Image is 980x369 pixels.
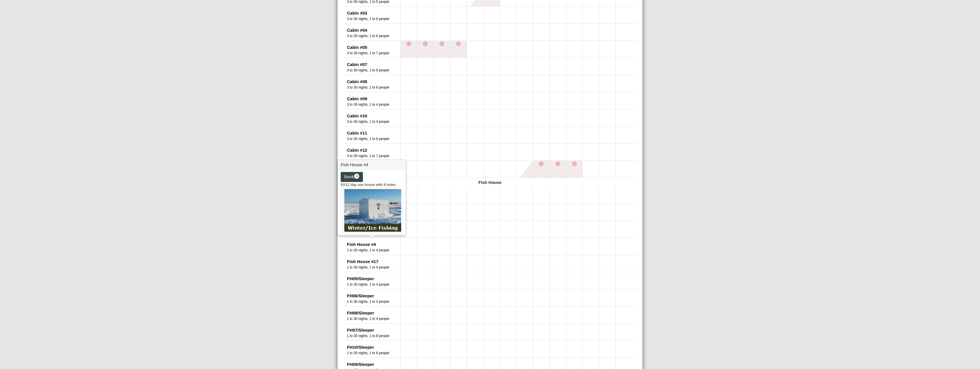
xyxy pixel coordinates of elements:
div: Number of Guests [347,51,400,56]
svg: x circle [556,162,560,166]
div: FH10/Sleeper [347,344,400,351]
div: Fish House #4 [347,241,400,248]
div: FH09/Sleeper [347,361,400,368]
div: Fish House #17 [347,258,400,265]
svg: x circle [572,162,577,166]
div: Number of Guests [347,350,400,356]
div: FH08/Sleeper [347,310,400,316]
svg: arrow right circle fill [354,174,360,179]
div: Number of Guests [347,265,400,270]
div: Number of Guests [347,248,400,253]
div: Number of Guests [347,316,400,321]
div: FH06/Sleeper [347,293,400,299]
div: Cabin #12 [347,147,400,154]
div: FH05/Sleeper [347,276,400,282]
div: Cabin #10 [347,113,400,119]
svg: x circle [407,42,411,46]
div: Cabin #05 [347,44,400,51]
svg: x circle [456,42,461,46]
div: Number of Guests [347,299,400,304]
div: Number of Guests [347,333,400,338]
div: Cabin #09 [347,96,400,102]
div: Cabin #03 [347,10,400,17]
div: Number of Guests [347,102,400,107]
span: 6X12 day use house with 8 holes [341,183,395,187]
span: Book [344,174,354,179]
button: Bookarrow right circle fill [341,172,363,182]
div: Cabin #11 [347,130,400,137]
div: Number of Guests [347,85,400,90]
div: Number of Guests [347,33,400,39]
div: Number of Guests [347,16,400,21]
div: Number of Guests [347,68,400,73]
svg: x circle [423,42,427,46]
div: Cabin #04 [347,27,400,34]
div: Cabin #07 [347,61,400,68]
div: Cabin #08 [347,79,400,85]
div: FH07/Sleeper [347,327,400,334]
svg: x circle [440,42,444,46]
div: Number of Guests [347,119,400,124]
div: Number of Guests [347,136,400,141]
div: Number of Guests [347,282,400,287]
img: 5eeb29a3-8bc7-4fa4-98be-3ee19f120ebd.jpg [343,188,403,233]
svg: x circle [539,162,543,166]
div: Number of Guests [347,153,400,159]
h3: Fish House #4 [338,160,406,170]
div: Fish House [343,178,637,186]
